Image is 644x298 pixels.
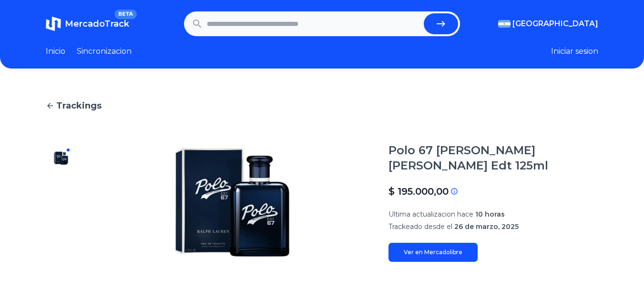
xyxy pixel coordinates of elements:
[475,210,505,219] span: 10 horas
[498,18,598,30] button: [GEOGRAPHIC_DATA]
[454,222,519,231] span: 26 de marzo, 2025
[53,150,69,166] img: Polo 67 Ralph Lauren Edt 125ml
[388,243,478,262] a: Ver en Mercadolibre
[46,16,129,31] a: MercadoTrackBETA
[95,143,369,262] img: Polo 67 Ralph Lauren Edt 125ml
[388,143,598,173] h1: Polo 67 [PERSON_NAME] [PERSON_NAME] Edt 125ml
[512,18,598,30] span: [GEOGRAPHIC_DATA]
[77,46,132,57] a: Sincronizacion
[388,210,473,219] span: Ultima actualizacion hace
[56,99,102,112] span: Trackings
[46,16,61,31] img: MercadoTrack
[551,46,598,57] button: Iniciar sesion
[388,222,452,231] span: Trackeado desde el
[65,19,129,29] span: MercadoTrack
[498,20,511,28] img: Argentina
[46,99,598,112] a: Trackings
[114,10,137,19] span: BETA
[388,185,449,198] p: $ 195.000,00
[46,46,65,57] a: Inicio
